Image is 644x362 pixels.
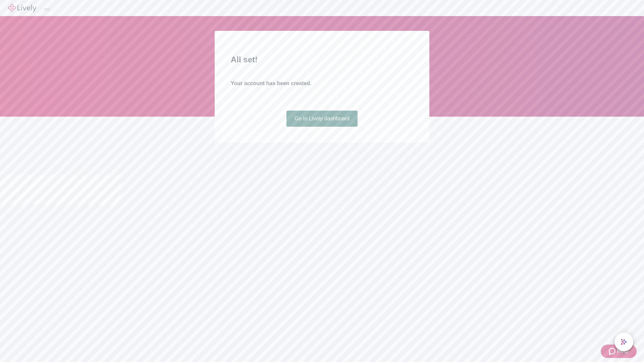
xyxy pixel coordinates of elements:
[621,339,627,345] svg: Lively AI Assistant
[609,347,617,355] svg: Zendesk support icon
[614,333,633,351] button: chat
[286,111,358,127] a: Go to Lively dashboard
[44,8,50,10] button: Log out
[601,345,637,358] button: Zendesk support iconHelp
[231,54,413,66] h2: All set!
[617,347,629,355] span: Help
[231,79,413,87] h4: Your account has been created.
[8,4,36,12] img: Lively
